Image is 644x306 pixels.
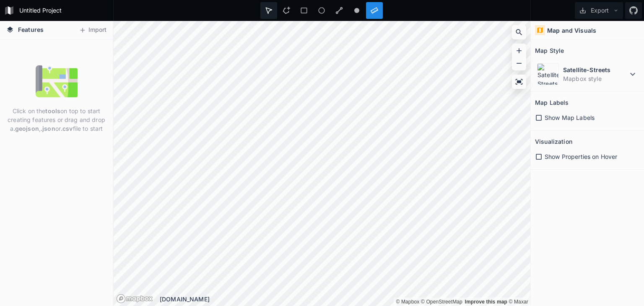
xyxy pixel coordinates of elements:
[545,113,595,122] span: Show Map Labels
[535,44,564,57] h2: Map Style
[41,125,55,132] strong: .json
[75,23,111,37] button: Import
[465,299,507,305] a: Map feedback
[509,299,529,305] a: Maxar
[563,65,628,74] dt: Satellite-Streets
[6,106,106,133] p: Click on the on top to start creating features or drag and drop a , or file to start
[61,125,73,132] strong: .csv
[45,107,60,114] strong: tools
[547,26,596,35] h4: Map and Visuals
[160,295,530,303] div: [DOMAIN_NAME]
[396,299,419,305] a: Mapbox
[36,60,78,102] img: empty
[545,152,617,161] span: Show Properties on Hover
[421,299,462,305] a: OpenStreetMap
[13,125,39,132] strong: .geojson
[116,294,153,303] a: Mapbox logo
[563,74,628,83] dd: Mapbox style
[535,135,572,148] h2: Visualization
[537,63,559,85] img: Satellite-Streets
[535,96,569,109] h2: Map Labels
[18,25,44,34] span: Features
[575,2,623,19] button: Export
